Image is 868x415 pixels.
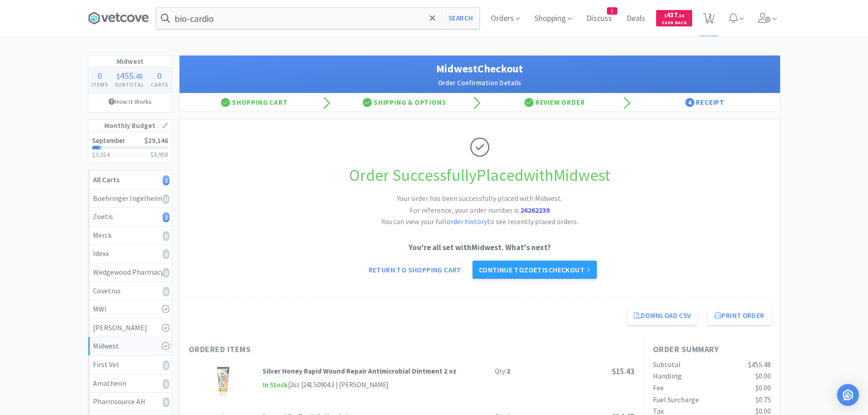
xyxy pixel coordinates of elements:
span: 4 [685,98,694,107]
strong: 26262239 [520,205,550,215]
a: How It Works [88,93,172,110]
a: Discuss1 [583,15,616,23]
a: Merck0 [88,226,172,245]
span: . 58 [678,13,684,19]
span: $ [117,72,120,81]
div: Amatheon [93,378,167,389]
h1: Midwest Checkout [189,60,771,77]
strong: All Carts [93,175,119,184]
span: $0.75 [755,395,771,404]
span: 3,958 [154,150,168,159]
a: September$29,146$3,014$3,958 [88,132,172,163]
h1: Ordered Items [189,343,462,356]
strong: 2 [507,367,510,375]
div: First Vet [93,359,167,371]
a: MWI [88,300,172,319]
span: 1 [607,8,617,14]
div: Handling [653,370,682,382]
div: Midwest [93,340,167,352]
div: | 241.50904.3 | [PERSON_NAME] [300,379,388,390]
span: $0.00 [755,371,771,380]
strong: Silver Honey Rapid Wound Repair Antimicrobial Ointment 2 oz [262,367,457,375]
a: Zoetis2 [88,208,172,226]
span: 437 [664,10,684,19]
span: 0 [98,70,102,81]
a: All Carts2 [88,171,172,190]
div: Boehringer Ingelheim [93,193,167,205]
i: 0 [163,268,169,278]
div: Zoetis [93,211,167,223]
a: 2 [699,15,718,24]
h4: Carts [148,80,172,89]
div: Wedgewood Pharmacy [93,266,167,278]
span: $15.43 [612,366,634,376]
h4: Subtotal [111,80,148,89]
a: [PERSON_NAME] [88,319,172,338]
a: order history [447,217,487,226]
i: 0 [163,379,169,389]
i: 0 [163,397,169,407]
span: For reference, your order number is [410,205,550,215]
h2: September [92,137,125,144]
a: Download CSV [627,307,698,325]
h2: Your order has been successfully placed with Midwest. You can view your full to see recently plac... [343,193,616,228]
span: $ [664,13,667,19]
div: Qty: [495,366,510,377]
div: Subtotal [653,359,681,371]
div: Idexx [93,248,167,260]
h1: Monthly Budget [88,120,172,132]
span: | 2oz [288,380,300,389]
h1: Order Successfully Placed with Midwest [189,162,771,189]
span: 48 [135,72,143,81]
div: Pharmsource AH [93,396,167,408]
span: $0.00 [755,383,771,392]
h2: Order Confirmation Details [189,77,771,88]
div: Fee [653,382,664,394]
a: Continue toZoetischeckout [473,261,597,279]
a: Midwest [88,337,172,356]
a: Boehringer Ingelheim0 [88,190,172,208]
div: MWI [93,303,167,315]
i: 0 [163,287,169,297]
i: 0 [163,360,169,370]
a: Pharmsource AH0 [88,393,172,411]
span: $3,014 [92,150,110,159]
div: Shopping Cart [180,93,330,112]
div: Merck [93,230,167,241]
div: . [111,71,148,80]
p: You're all set with Midwest . What's next? [189,241,771,254]
span: $455.48 [748,360,771,369]
a: Wedgewood Pharmacy0 [88,263,172,282]
div: Shipping & Options [329,93,480,112]
i: 2 [163,175,169,185]
div: Covetrus [93,285,167,297]
h1: Midwest [88,56,172,67]
div: Receipt [630,93,780,112]
i: 0 [163,231,169,241]
input: Search by item, sku, manufacturer, ingredient, size... [156,8,479,29]
div: Open Intercom Messenger [837,384,859,406]
span: 0 [157,70,162,81]
a: Return to Shopping Cart [362,261,468,279]
span: Cash Back [662,20,687,26]
button: Search [442,8,479,29]
h1: Order Summary [653,343,771,356]
i: 0 [163,194,169,204]
h3: $ [150,151,168,158]
span: In Stock [262,379,288,391]
i: 2 [163,212,169,222]
a: First Vet0 [88,356,172,374]
a: Idexx0 [88,245,172,263]
a: Covetrus0 [88,282,172,301]
a: Amatheon0 [88,374,172,393]
a: Deals [623,15,649,23]
div: Review Order [480,93,630,112]
h4: Items [88,80,112,89]
div: Fuel Surcharge [653,394,699,406]
i: 0 [163,249,169,259]
button: Print Order [708,307,770,325]
div: [PERSON_NAME] [93,322,167,334]
img: 54c48634655c4928b1c28c4534131845_555849.jpeg [207,366,239,398]
span: $29,146 [144,136,168,145]
span: 455 [120,70,134,81]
